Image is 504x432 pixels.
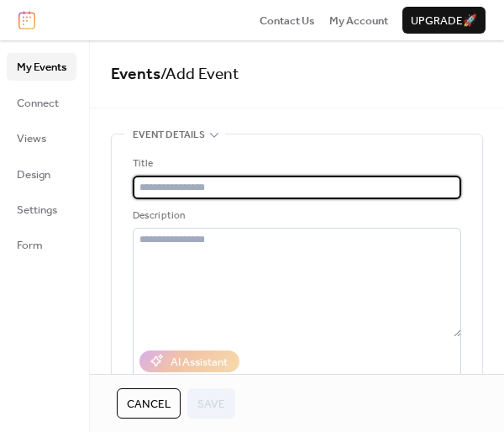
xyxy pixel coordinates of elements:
a: Connect [7,89,76,116]
button: Upgrade🚀 [402,7,486,34]
span: My Events [17,59,66,76]
span: Views [17,130,46,147]
span: Connect [17,95,59,112]
span: Design [17,166,50,183]
a: Views [7,124,76,151]
span: My Account [329,13,388,29]
img: logo [18,11,35,29]
a: Design [7,161,76,187]
button: Cancel [117,388,181,419]
span: Event details [133,127,205,144]
span: / Add Event [160,59,239,90]
a: Settings [7,196,76,223]
a: Form [7,231,76,258]
div: Description [133,208,458,224]
span: Upgrade 🚀 [411,13,477,29]
a: My Account [329,12,388,29]
span: Cancel [127,396,171,413]
span: Settings [17,202,57,219]
a: Contact Us [260,12,315,29]
span: Contact Us [260,13,315,29]
a: My Events [7,53,76,80]
span: Form [17,237,43,254]
a: Events [111,59,160,90]
div: Title [133,155,458,172]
